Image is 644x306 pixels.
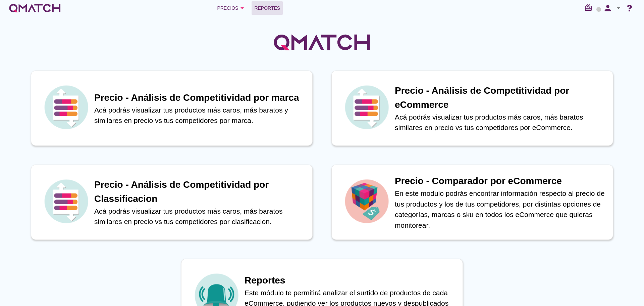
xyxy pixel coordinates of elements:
[395,174,606,188] h1: Precio - Comparador por eCommerce
[395,84,606,112] h1: Precio - Análisis de Competitividad por eCommerce
[395,112,606,133] p: Acá podrás visualizar tus productos más caros, más baratos similares en precio vs tus competidore...
[614,4,623,12] i: arrow_drop_down
[343,84,390,131] img: icon
[217,4,246,12] div: Precios
[43,178,90,225] img: icon
[94,105,306,126] p: Acá podrás visualizar tus productos más caros, más baratos y similares en precio vs tus competido...
[252,1,283,15] a: Reportes
[21,165,322,240] a: iconPrecio - Análisis de Competitividad por ClassificacionAcá podrás visualizar tus productos más...
[272,26,372,59] img: QMatchLogo
[94,206,306,227] p: Acá podrás visualizar tus productos más caros, más baratos similares en precio vs tus competidore...
[21,71,322,146] a: iconPrecio - Análisis de Competitividad por marcaAcá podrás visualizar tus productos más caros, m...
[238,4,246,12] i: arrow_drop_down
[254,4,280,12] span: Reportes
[322,71,623,146] a: iconPrecio - Análisis de Competitividad por eCommerceAcá podrás visualizar tus productos más caro...
[322,165,623,240] a: iconPrecio - Comparador por eCommerceEn este modulo podrás encontrar información respecto al prec...
[395,188,606,230] p: En este modulo podrás encontrar información respecto al precio de tus productos y los de tus comp...
[212,1,252,15] button: Precios
[94,178,306,206] h1: Precio - Análisis de Competitividad por Classificacion
[343,178,390,225] img: icon
[43,84,90,131] img: icon
[584,4,595,12] i: redeem
[94,91,306,105] h1: Precio - Análisis de Competitividad por marca
[8,1,62,15] a: white-qmatch-logo
[245,273,456,288] h1: Reportes
[601,3,614,13] i: person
